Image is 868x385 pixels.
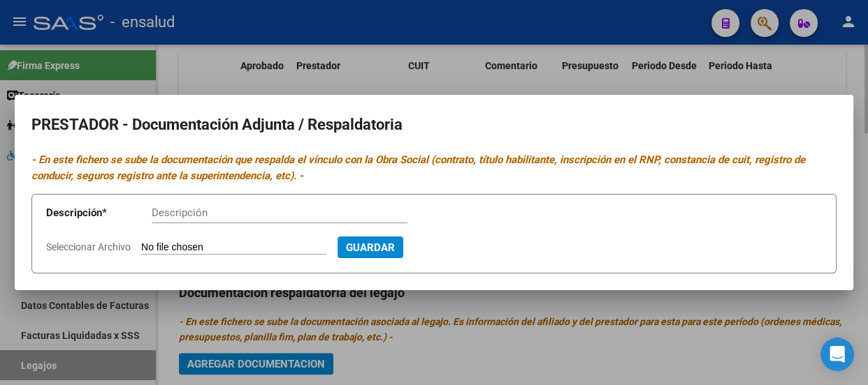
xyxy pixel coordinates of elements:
span: Guardar [346,241,395,254]
i: - En este fichero se sube la documentación que respalda el vínculo con la Obra Social (contrato, ... [31,153,805,182]
h2: PRESTADOR - Documentación Adjunta / Respaldatoria [31,112,837,138]
button: Guardar [338,236,403,258]
span: Seleccionar Archivo [46,241,131,252]
div: Open Intercom Messenger [820,338,854,371]
p: Descripción [46,205,152,221]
